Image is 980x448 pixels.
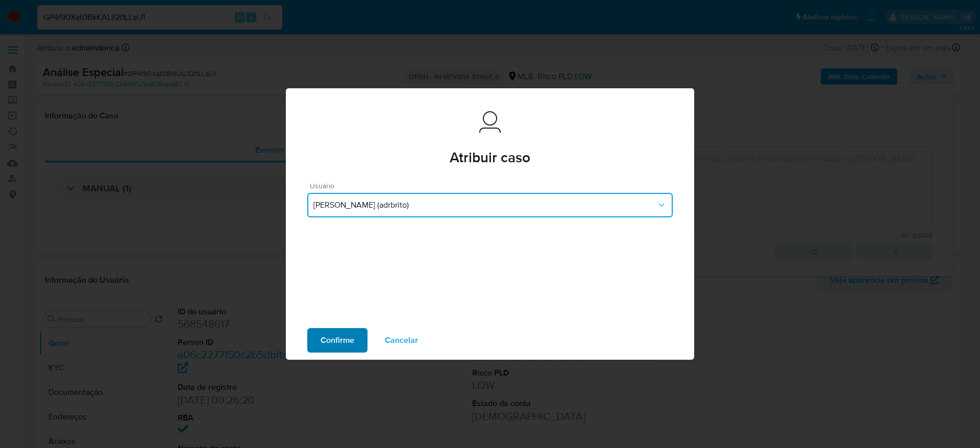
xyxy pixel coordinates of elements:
button: Cancelar [372,328,431,353]
span: Usuário [310,182,675,189]
span: Atribuir caso [450,151,530,165]
span: Confirme [321,329,354,352]
button: Confirme [307,328,367,353]
span: [PERSON_NAME] (adrbrito) [313,200,656,210]
span: Cancelar [385,329,418,352]
button: [PERSON_NAME] (adrbrito) [307,193,673,217]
